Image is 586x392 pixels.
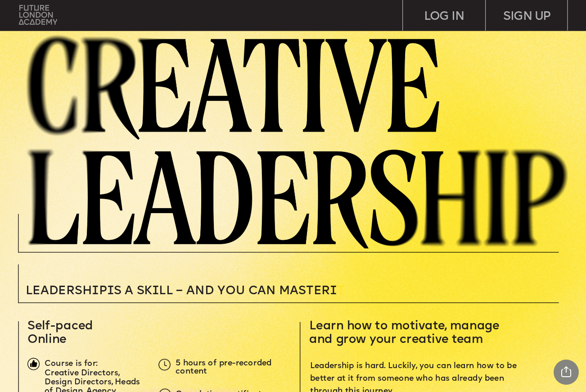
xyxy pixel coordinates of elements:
span: i [107,285,114,297]
img: image-3435f618-b576-4c59-ac17-05593ebec101.png [20,32,586,249]
p: T [26,285,437,297]
img: upload-5dcb7aea-3d7f-4093-a867-f0427182171d.png [158,359,171,371]
span: Self-paced [27,320,93,333]
span: i [152,285,159,297]
span: Leadersh p s a sk ll – and you can MASTER [26,285,337,297]
img: upload-bfdffa89-fac7-4f57-a443-c7c39906ba42.png [19,5,57,24]
span: Learn how to motivate, manage and grow your creative team [309,320,503,346]
span: i [330,285,337,297]
span: Online [27,334,66,346]
span: i [92,285,99,297]
div: Share [554,360,579,385]
img: image-1fa7eedb-a71f-428c-a033-33de134354ef.png [27,358,40,370]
